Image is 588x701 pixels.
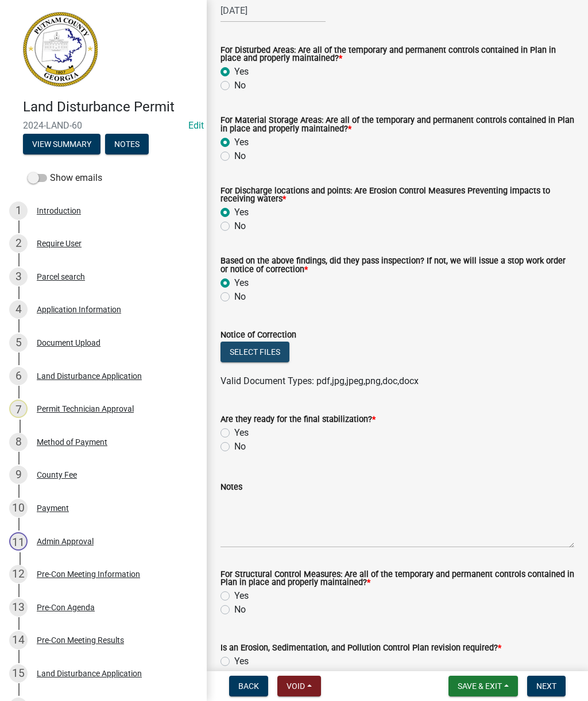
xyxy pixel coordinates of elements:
div: Pre-Con Agenda [37,603,95,611]
div: Pre-Con Meeting Results [37,636,124,644]
div: 14 [9,631,28,649]
label: For Disturbed Areas: Are all of the temporary and permanent controls contained in Plan in place a... [220,47,574,63]
label: Yes [234,135,249,149]
span: Back [238,681,259,691]
div: Introduction [37,207,81,215]
div: Application Information [37,305,121,313]
wm-modal-confirm: Notes [105,140,149,149]
label: For Structural Control Measures: Are all of the temporary and permanent controls contained in Pla... [220,571,574,587]
label: Show emails [28,171,102,185]
div: Land Disturbance Application [37,669,142,677]
button: View Summary [23,134,100,154]
label: Yes [234,426,249,440]
label: Yes [234,206,249,219]
div: 12 [9,565,28,583]
button: Back [229,676,268,696]
div: Permit Technician Approval [37,405,134,413]
div: 8 [9,433,28,451]
label: No [234,290,246,304]
img: Putnam County, Georgia [23,12,98,87]
div: 2 [9,234,28,253]
div: Payment [37,504,69,512]
label: No [234,149,246,163]
button: Notes [105,134,149,154]
div: 6 [9,367,28,385]
label: Yes [234,589,249,603]
span: Void [287,681,305,691]
div: Method of Payment [37,438,107,446]
div: 1 [9,202,28,220]
div: County Fee [37,471,77,479]
div: 7 [9,400,28,418]
label: Is an Erosion, Sedimentation, and Pollution Control Plan revision required? [220,644,501,652]
div: Require User [37,239,82,247]
label: Are they ready for the final stabilization? [220,416,376,424]
label: No [234,219,246,233]
span: Next [536,681,556,691]
label: Yes [234,276,249,290]
div: 3 [9,268,28,286]
label: Yes [234,654,249,668]
label: Notes [220,483,242,491]
div: 4 [9,300,28,319]
div: 13 [9,598,28,617]
label: No [234,603,246,617]
label: For Material Storage Areas: Are all of the temporary and permanent controls contained in Plan in ... [220,117,574,133]
label: No [234,79,246,92]
span: 2024-LAND-60 [23,120,184,131]
button: Void [277,676,321,696]
span: Save & Exit [458,681,502,691]
div: 11 [9,532,28,551]
div: Land Disturbance Application [37,372,142,380]
a: Edit [188,120,204,131]
button: Next [527,676,566,696]
div: Admin Approval [37,537,94,545]
div: 10 [9,499,28,517]
label: For Discharge locations and points: Are Erosion Control Measures Preventing impacts to receiving ... [220,187,574,204]
h4: Land Disturbance Permit [23,99,198,115]
label: Based on the above findings, did they pass inspection? If not, we will issue a stop work order or... [220,257,574,274]
div: Pre-Con Meeting Information [37,570,140,578]
wm-modal-confirm: Summary [23,140,100,149]
div: Parcel search [37,273,85,281]
label: Notice of Correction [220,331,296,339]
span: Valid Document Types: pdf,jpg,jpeg,png,doc,docx [220,375,419,386]
div: 15 [9,664,28,683]
button: Save & Exit [448,676,518,696]
div: Document Upload [37,339,100,347]
div: 5 [9,334,28,352]
label: No [234,440,246,454]
button: Select files [220,342,289,362]
div: 9 [9,466,28,484]
wm-modal-confirm: Edit Application Number [188,120,204,131]
label: Yes [234,65,249,79]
